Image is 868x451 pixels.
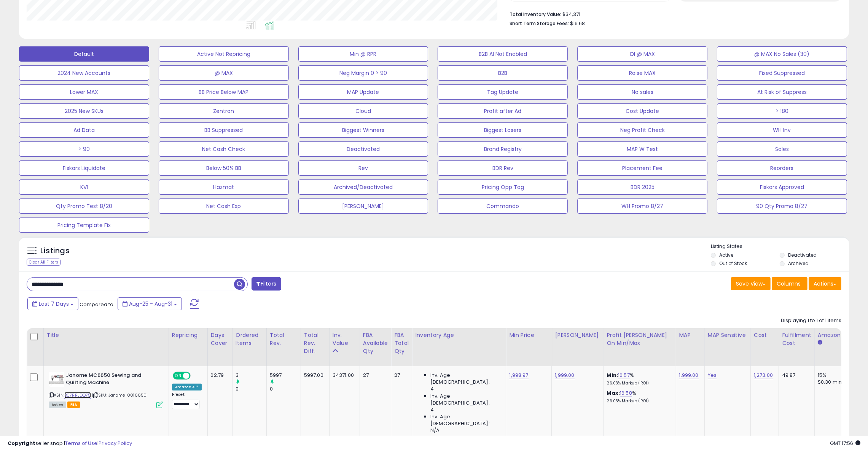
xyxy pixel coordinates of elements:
button: [PERSON_NAME] [298,199,428,214]
div: 0 [270,386,301,392]
small: Amazon Fees. [818,339,822,346]
button: Pricing Template Fix [19,218,149,233]
div: MAP [679,331,701,339]
span: 4 [430,386,434,392]
button: BB Price Below MAP [159,84,289,100]
strong: Copyright [8,440,35,447]
div: 5997 [270,372,301,379]
b: Janome MC6650 Sewing and Quilting Machine [66,372,158,388]
div: 0 [236,386,266,392]
button: @ MAX [159,65,289,81]
button: 90 Qty Promo 8/27 [717,199,847,214]
label: Deactivated [788,252,817,258]
button: DI @ MAX [577,46,707,62]
button: Fiskars Approved [717,179,847,195]
th: CSV column name: cust_attr_5_MAP Sensitive [704,328,750,366]
span: OFF [190,373,202,379]
div: Cost [754,331,776,339]
button: Hazmat [159,179,289,195]
button: Aug-25 - Aug-31 [118,297,182,310]
span: Inv. Age [DEMOGRAPHIC_DATA]: [430,413,500,427]
img: 41ZNAlFxhuL._SL40_.jpg [49,372,64,387]
span: 2025-09-8 17:56 GMT [830,440,860,447]
button: Sales [717,141,847,157]
div: Min Price [509,331,548,339]
span: Aug-25 - Aug-31 [129,300,172,308]
button: Pricing Opp Tag [438,179,568,195]
button: Lower MAX [19,84,149,100]
th: The percentage added to the cost of goods (COGS) that forms the calculator for Min & Max prices. [604,328,676,366]
button: MAP W Test [577,141,707,157]
div: MAP Sensitive [708,331,747,339]
button: Cost Update [577,103,707,119]
label: Archived [788,260,809,267]
button: Cloud [298,103,428,119]
button: Reorders [717,160,847,176]
a: Yes [708,372,717,379]
p: Listing States: [711,243,849,250]
a: B07RRJDQ75 [64,392,91,399]
div: 34371.00 [333,372,354,379]
button: BDR Rev [438,160,568,176]
a: Terms of Use [65,440,97,447]
a: 16.58 [620,389,632,397]
span: Inv. Age [DEMOGRAPHIC_DATA]-180: [430,434,500,448]
div: Inventory Age [415,331,503,339]
button: > 90 [19,141,149,157]
button: Active Not Repricing [159,46,289,62]
span: Columns [777,280,801,287]
a: 1,999.00 [555,372,574,379]
b: Short Term Storage Fees: [510,20,569,27]
span: ON [174,373,183,379]
button: Last 7 Days [27,297,78,310]
button: At Risk of Suppress [717,84,847,100]
b: Max: [607,389,620,397]
button: Deactivated [298,141,428,157]
div: 49.87 [782,372,809,379]
h5: Listings [40,246,70,256]
button: 2025 New SKUs [19,103,149,119]
button: Archived/Deactivated [298,179,428,195]
div: Total Rev. [270,331,298,347]
div: Inv. value [333,331,357,347]
button: WH Promo 8/27 [577,199,707,214]
span: Last 7 Days [39,300,69,308]
button: WH Inv [717,122,847,138]
a: 16.57 [618,372,630,379]
button: Default [19,46,149,62]
a: 1,273.00 [754,372,773,379]
a: Privacy Policy [99,440,132,447]
button: Net Cash Exp [159,199,289,214]
span: | SKU: Janome-0016650 [92,392,147,398]
button: > 180 [717,103,847,119]
button: Raise MAX [577,65,707,81]
button: Biggest Losers [438,122,568,138]
div: Title [47,331,166,339]
button: Tag Update [438,84,568,100]
button: Commando [438,199,568,214]
div: 5997.00 [304,372,323,379]
div: Profit [PERSON_NAME] on Min/Max [607,331,673,347]
span: FBA [67,402,80,408]
div: % [607,390,670,404]
a: 1,999.00 [679,372,699,379]
div: seller snap | | [8,440,132,447]
button: Biggest Winners [298,122,428,138]
div: Displaying 1 to 1 of 1 items [781,317,841,324]
div: [PERSON_NAME] [555,331,600,339]
b: Min: [607,372,618,379]
li: $34,371 [510,9,836,18]
button: No sales [577,84,707,100]
button: Qty Promo Test 8/20 [19,199,149,214]
button: Columns [772,277,807,290]
button: Rev [298,160,428,176]
span: 4 [430,407,434,413]
button: BB Suppressed [159,122,289,138]
b: Total Inventory Value: [510,11,561,17]
button: Min @ RPR [298,46,428,62]
button: Save View [731,277,771,290]
p: 26.03% Markup (ROI) [607,399,670,404]
button: Neg Margin 0 > 90 [298,65,428,81]
button: 2024 New Accounts [19,65,149,81]
button: B2B [438,65,568,81]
